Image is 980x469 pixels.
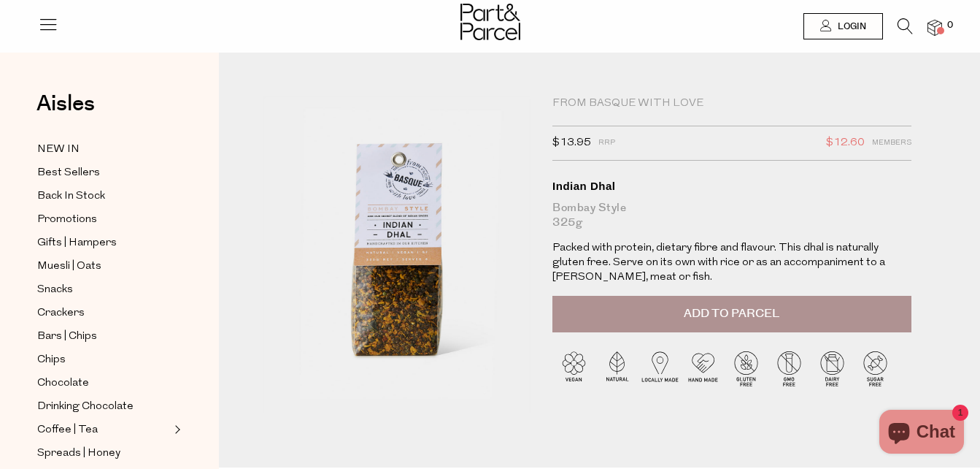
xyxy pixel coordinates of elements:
img: Indian Dhal [263,96,530,413]
span: Drinking Chocolate [37,398,134,416]
a: Chocolate [37,374,170,392]
p: Packed with protein, dietary fibre and flavour. This dhal is naturally gluten free. Serve on its ... [552,241,911,285]
span: Coffee | Tea [37,422,98,439]
span: 0 [944,19,957,32]
a: NEW IN [37,140,170,159]
img: P_P-ICONS-Live_Bec_V11_Natural.svg [595,347,638,390]
span: Aisles [36,88,95,120]
span: Spreads | Honey [37,445,120,462]
img: P_P-ICONS-Live_Bec_V11_GMO_Free.svg [768,347,811,390]
span: Add to Parcel [684,305,779,322]
img: P_P-ICONS-Live_Bec_V11_Sugar_Free.svg [854,347,897,390]
a: Drinking Chocolate [37,397,170,416]
img: Part&Parcel [460,4,520,40]
a: Login [803,13,883,39]
span: Chips [37,351,66,369]
a: Crackers [37,304,170,322]
span: Crackers [37,305,85,322]
a: Aisles [36,93,95,129]
a: Best Sellers [37,164,170,182]
button: Expand/Collapse Coffee | Tea [171,421,181,438]
div: Indian Dhal [552,179,911,194]
span: Gifts | Hampers [37,234,117,252]
div: Bombay Style 325g [552,201,911,230]
img: P_P-ICONS-Live_Bec_V11_Vegan.svg [552,347,595,390]
a: Promotions [37,210,170,229]
span: Back In Stock [37,188,105,205]
span: Members [872,134,911,153]
a: Muesli | Oats [37,257,170,275]
inbox-online-store-chat: Shopify online store chat [875,410,968,457]
div: From Basque With Love [552,96,911,111]
a: Coffee | Tea [37,421,170,439]
span: RRP [598,134,615,153]
a: Bars | Chips [37,327,170,346]
span: Chocolate [37,375,89,392]
img: P_P-ICONS-Live_Bec_V11_Dairy_Free.svg [811,347,854,390]
img: P_P-ICONS-Live_Bec_V11_Locally_Made_2.svg [638,347,682,390]
span: Best Sellers [37,164,100,182]
a: Back In Stock [37,187,170,205]
a: 0 [927,20,942,35]
a: Chips [37,351,170,369]
span: Login [834,20,866,33]
a: Gifts | Hampers [37,234,170,252]
span: $13.95 [552,134,591,153]
span: Bars | Chips [37,328,97,346]
img: P_P-ICONS-Live_Bec_V11_Gluten_Free.svg [725,347,768,390]
span: Promotions [37,211,97,229]
a: Snacks [37,281,170,299]
span: Snacks [37,281,73,299]
span: Muesli | Oats [37,258,101,275]
button: Add to Parcel [552,296,911,332]
span: NEW IN [37,141,80,159]
a: Spreads | Honey [37,444,170,462]
img: P_P-ICONS-Live_Bec_V11_Handmade.svg [682,347,725,390]
span: $12.60 [826,134,865,153]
